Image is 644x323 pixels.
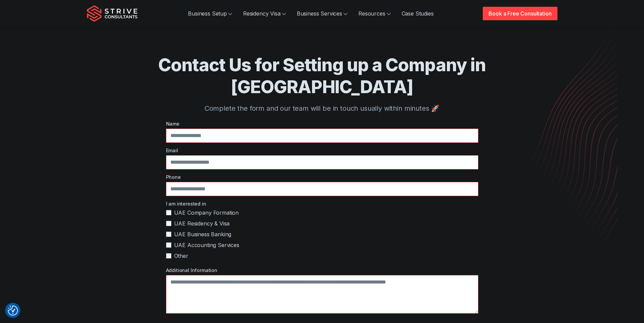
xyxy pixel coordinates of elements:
h1: Contact Us for Setting up a Company in [GEOGRAPHIC_DATA] [114,54,530,98]
a: Business Setup [183,7,238,20]
a: Book a Free Consultation [483,7,557,20]
label: Name [166,120,478,127]
input: UAE Accounting Services [166,242,171,248]
p: Complete the form and our team will be in touch usually within minutes 🚀 [114,103,530,113]
input: Other [166,253,171,259]
span: UAE Business Banking [174,230,232,238]
label: I am interested in [166,200,478,207]
img: Strive Consultants [87,5,138,22]
span: UAE Accounting Services [174,241,239,249]
label: Phone [166,173,478,181]
input: UAE Company Formation [166,210,171,215]
a: Business Services [291,7,353,20]
img: Revisit consent button [8,305,18,316]
span: UAE Company Formation [174,209,239,217]
span: UAE Residency & Visa [174,219,230,227]
span: Other [174,252,188,260]
input: UAE Residency & Visa [166,221,171,226]
label: Email [166,147,478,154]
label: Additional Information [166,267,478,274]
a: Resources [353,7,396,20]
button: Consent Preferences [8,305,18,316]
a: Residency Visa [238,7,291,20]
input: UAE Business Banking [166,232,171,237]
a: Case Studies [396,7,439,20]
